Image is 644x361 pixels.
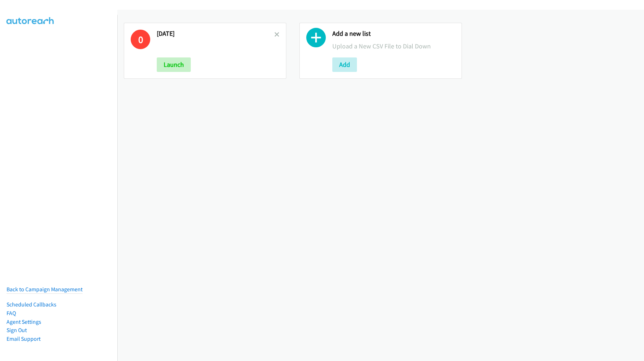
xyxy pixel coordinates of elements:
a: Email Support [7,335,41,342]
button: Add [332,57,357,72]
a: FAQ [7,310,16,317]
h1: 0 [131,30,150,49]
h2: [DATE] [157,30,274,38]
p: Upload a New CSV File to Dial Down [332,41,455,51]
a: Agent Settings [7,318,41,325]
a: Sign Out [7,327,27,334]
button: Launch [157,57,191,72]
a: Scheduled Callbacks [7,301,56,308]
h2: Add a new list [332,30,455,38]
a: Back to Campaign Management [7,286,83,293]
